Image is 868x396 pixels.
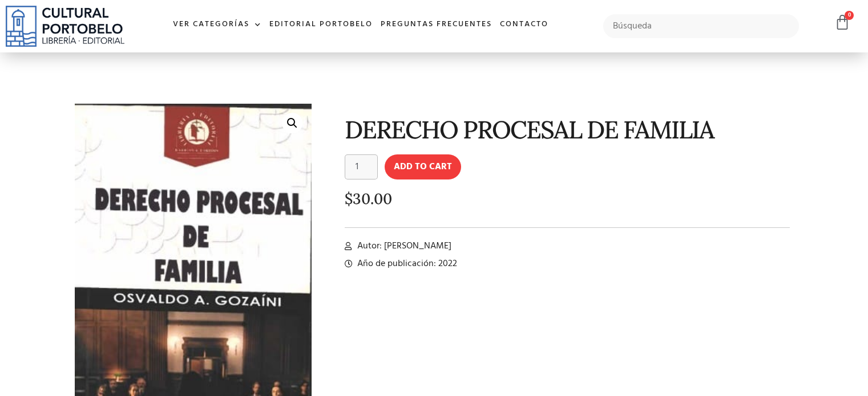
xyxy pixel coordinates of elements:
a: Preguntas frecuentes [377,13,496,37]
a: 🔍 [282,113,302,133]
span: $ [345,189,353,208]
span: Autor: [PERSON_NAME] [354,239,451,253]
a: 0 [834,14,850,31]
a: Contacto [496,13,552,37]
bdi: 30.00 [345,189,392,208]
button: Add to cart [385,154,461,179]
span: Año de publicación: 2022 [354,257,457,271]
span: 0 [845,11,854,20]
input: Product quantity [345,154,378,179]
input: Búsqueda [603,14,799,38]
h1: DERECHO PROCESAL DE FAMILIA [345,116,790,143]
a: Ver Categorías [169,13,265,37]
a: Editorial Portobelo [265,13,377,37]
